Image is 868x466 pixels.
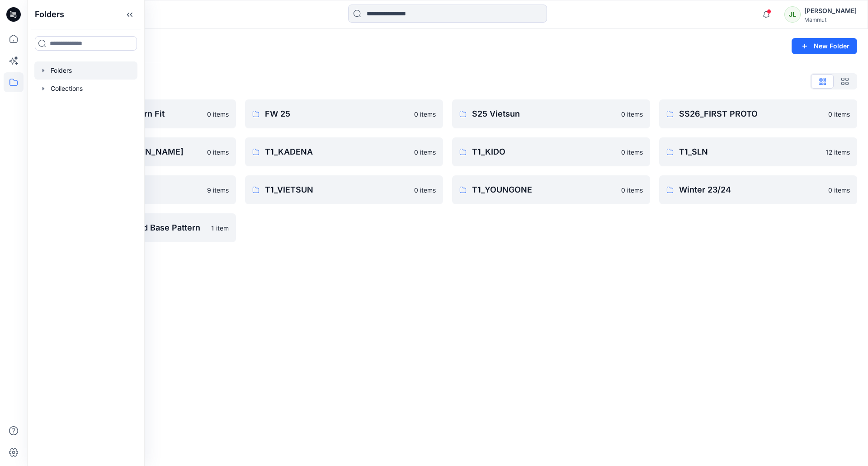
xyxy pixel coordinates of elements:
[621,147,643,157] p: 0 items
[679,146,820,158] p: T1_SLN
[265,108,409,120] p: FW 25
[245,175,443,204] a: T1_VIETSUN0 items
[804,16,857,23] div: Mammut
[784,6,801,23] div: JL
[452,175,650,204] a: T1_YOUNGONE0 items
[452,137,650,166] a: T1_KIDO0 items
[659,137,857,166] a: T1_SLN12 items
[621,109,643,119] p: 0 items
[414,109,436,119] p: 0 items
[207,185,229,195] p: 9 items
[245,99,443,128] a: FW 250 items
[207,109,229,119] p: 0 items
[828,185,850,195] p: 0 items
[826,147,850,157] p: 12 items
[804,5,857,16] div: [PERSON_NAME]
[265,146,409,158] p: T1_KADENA
[207,147,229,157] p: 0 items
[211,223,229,233] p: 1 item
[472,108,616,120] p: S25 Vietsun
[679,184,823,196] p: Winter 23/24
[414,147,436,157] p: 0 items
[472,146,616,158] p: T1_KIDO
[245,137,443,166] a: T1_KADENA0 items
[659,175,857,204] a: Winter 23/240 items
[265,184,409,196] p: T1_VIETSUN
[792,38,857,54] button: New Folder
[414,185,436,195] p: 0 items
[621,185,643,195] p: 0 items
[679,108,823,120] p: SS26_FIRST PROTO
[659,99,857,128] a: SS26_FIRST PROTO0 items
[452,99,650,128] a: S25 Vietsun0 items
[828,109,850,119] p: 0 items
[472,184,616,196] p: T1_YOUNGONE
